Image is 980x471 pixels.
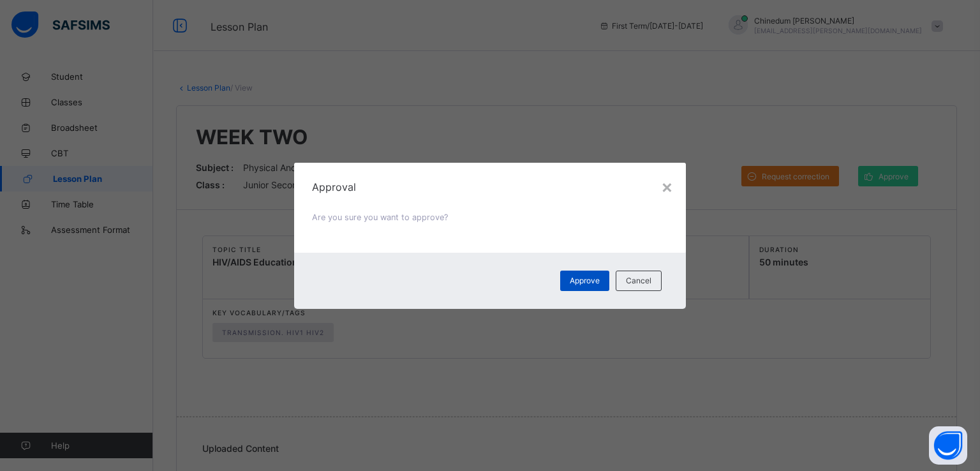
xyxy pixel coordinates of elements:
button: Open asap [929,426,967,465]
span: Approve [570,276,600,285]
span: Cancel [626,276,651,285]
span: Are you sure you want to approve? [312,213,448,222]
span: Approval [312,181,668,193]
div: × [661,176,673,197]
